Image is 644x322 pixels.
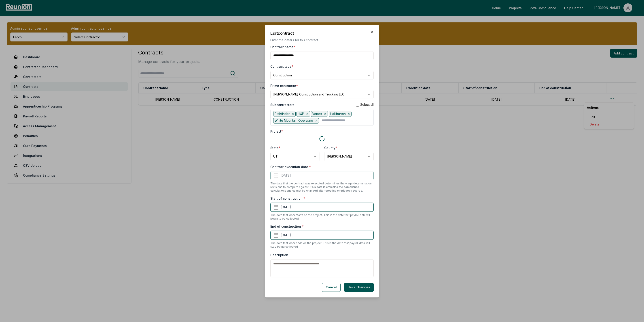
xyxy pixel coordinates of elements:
[270,231,374,240] button: [DATE]
[270,30,374,36] h2: Edit contract
[270,213,374,220] p: The date that work starts on the project. This is the date that payroll data will begin to be col...
[270,38,374,42] p: Enter the details for this contract
[270,164,311,169] label: Contract execution date
[270,196,305,201] label: Start of construction
[324,145,337,150] label: County
[270,182,372,192] span: The date that the contract was executed determines the wage determination revisions to compare ag...
[270,45,295,49] label: Contract name
[270,129,283,134] label: Project
[270,253,288,257] label: Description
[297,111,310,117] div: H&P
[270,203,374,212] button: [DATE]
[270,145,280,150] label: State
[270,185,363,192] span: This date is critical to the compliance calculations and cannot be changed after creating employe...
[270,83,298,88] label: Prime contractor
[270,65,293,68] label: Contract type
[270,224,304,229] label: End of construction
[329,111,352,117] div: Halliburton
[322,283,341,292] button: Cancel
[360,103,374,106] label: Select all
[270,241,374,249] p: The date that work ends on the project. This is the date that payroll data will stop being collec...
[273,118,319,123] div: White Mountain Operating
[311,111,328,117] div: Vortex
[270,102,294,107] label: Subcontractors
[273,111,296,117] div: Pathfinder
[344,283,374,292] button: Save changes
